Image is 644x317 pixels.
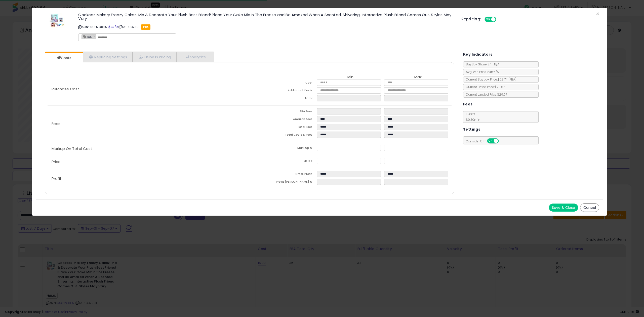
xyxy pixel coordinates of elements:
[549,204,578,212] button: Save & Close
[176,52,214,62] a: Analytics
[83,52,133,62] a: Repricing Settings
[463,112,480,122] span: 15.00 %
[93,34,96,38] a: ×
[48,87,250,91] p: Purchase Cost
[50,13,65,28] img: 51vBk30selL._SL60_.jpg
[463,101,473,107] h5: Fees
[141,24,150,30] span: FBA
[111,25,114,29] a: All offer listings
[250,179,317,186] td: Profit [PERSON_NAME] %
[48,160,250,164] p: Price
[495,17,503,22] span: OFF
[250,87,317,95] td: Additional Costs
[250,95,317,103] td: Total
[78,13,454,20] h3: Cookeez Makery Freezy Cakez. Mix & Decorate Your Plush Best Friend! Place Your Cake Mix in The Fr...
[498,77,516,82] span: $29.74
[250,116,317,124] td: Amazon Fees
[250,145,317,152] td: Mark Up %
[463,85,505,89] span: Current Listed Price: $29.67
[463,77,516,82] span: Current Buybox Price:
[48,122,250,126] p: Fees
[250,132,317,139] td: Total Costs & Fees
[48,177,250,181] p: Profit
[463,62,499,66] span: BuyBox Share 24h: N/A
[461,17,481,21] h5: Repricing:
[250,158,317,166] td: Listed
[508,77,516,82] span: ( FBA )
[463,126,480,133] h5: Settings
[250,80,317,87] td: Cost
[250,124,317,132] td: Total Fees
[488,139,494,143] span: ON
[115,25,118,29] a: Your listing only
[463,92,507,97] span: Current Landed Price: $29.67
[317,75,384,80] th: Min
[463,70,499,74] span: Avg. Win Price 24h: N/A
[463,51,493,58] h5: Key Indicators
[463,117,480,122] span: $0.30 min
[250,108,317,116] td: FBA Fees
[498,139,506,143] span: OFF
[596,10,599,17] span: ×
[133,52,177,62] a: Business Pricing
[45,53,82,63] a: Costs
[82,34,92,39] span: BJS
[485,17,491,22] span: ON
[580,203,599,212] button: Cancel
[78,23,454,31] p: ASIN: B0CPMG8L15 | SKU: CO23511
[108,25,111,29] a: BuyBox page
[48,147,250,151] p: Markup On Total Cost
[463,139,505,143] span: Consider CPT:
[384,75,452,80] th: Max
[250,171,317,179] td: Gross Profit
